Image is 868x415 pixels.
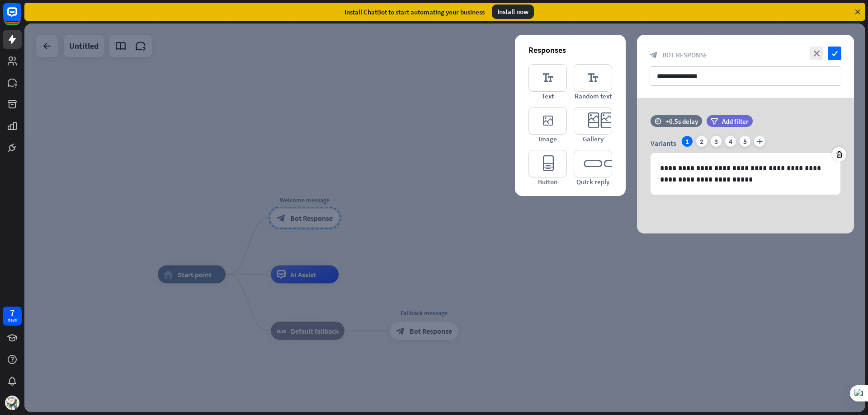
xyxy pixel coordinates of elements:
[711,118,718,125] i: filter
[810,47,823,60] i: close
[662,51,708,59] span: Bot Response
[828,47,841,60] i: check
[344,8,485,16] div: Install ChatBot to start automating your business
[740,136,750,147] div: 5
[650,51,658,59] i: block_bot_response
[665,117,698,126] div: +0.5s delay
[655,118,661,124] i: time
[492,5,534,19] div: Install now
[754,136,765,147] i: plus
[696,136,707,147] div: 2
[682,136,693,147] div: 1
[651,139,676,148] span: Variants
[8,317,17,323] div: days
[7,4,34,31] button: Open LiveChat chat widget
[725,136,736,147] div: 4
[711,136,722,147] div: 3
[722,117,749,126] span: Add filter
[3,307,22,326] a: 7 days
[10,309,14,317] div: 7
